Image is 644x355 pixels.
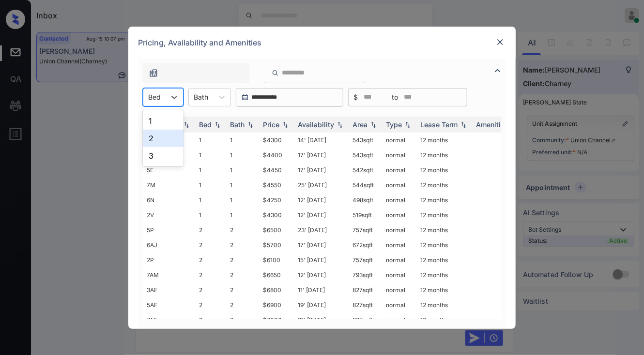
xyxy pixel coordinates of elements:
td: 6N [143,192,195,207]
td: 12 months [416,148,472,163]
td: normal [382,252,416,267]
td: normal [382,192,416,207]
td: 827 sqft [349,312,382,327]
td: 1 [226,133,259,148]
td: 1 [226,207,259,222]
td: 672 sqft [349,237,382,252]
td: normal [382,177,416,192]
td: 17' [DATE] [294,163,349,177]
td: 12' [DATE] [294,192,349,207]
td: 544 sqft [349,177,382,192]
td: 1 [195,177,226,192]
img: icon-zuma [272,69,279,77]
td: $4300 [259,207,294,222]
td: normal [382,133,416,148]
td: 12 months [416,192,472,207]
img: sorting [182,121,191,128]
td: normal [382,237,416,252]
td: 2 [195,252,226,267]
td: 6AJ [143,237,195,252]
td: normal [382,222,416,237]
img: sorting [213,121,222,128]
td: 1 [226,163,259,177]
td: $4250 [259,192,294,207]
td: 757 sqft [349,222,382,237]
div: 2 [143,130,184,147]
td: normal [382,207,416,222]
td: 15' [DATE] [294,252,349,267]
td: 5P [143,222,195,237]
td: 2 [195,297,226,312]
td: normal [382,267,416,282]
td: 12 months [416,297,472,312]
td: 2 [226,237,259,252]
div: Type [386,120,402,129]
img: sorting [335,121,345,128]
img: sorting [245,121,255,128]
td: 17' [DATE] [294,237,349,252]
td: normal [382,312,416,327]
td: 2 [226,222,259,237]
td: $6900 [259,297,294,312]
td: 12 months [416,222,472,237]
td: 7AF [143,312,195,327]
td: 23' [DATE] [294,222,349,237]
td: $4450 [259,163,294,177]
td: 543 sqft [349,148,382,163]
img: close [495,37,505,47]
td: 2 [226,282,259,297]
img: icon-zuma [492,65,504,76]
td: 827 sqft [349,282,382,297]
div: Area [353,120,368,129]
div: Pricing, Availability and Amenities [128,27,516,59]
td: 12 months [416,282,472,297]
td: 7M [143,177,195,192]
td: 5AF [143,297,195,312]
td: normal [382,163,416,177]
td: 757 sqft [349,252,382,267]
td: 1 [195,133,226,148]
td: 12 months [416,267,472,282]
img: sorting [459,121,468,128]
img: sorting [280,121,290,128]
div: Bath [230,120,245,129]
td: 12 months [416,163,472,177]
td: 2 [226,297,259,312]
td: $6800 [259,282,294,297]
td: 19' [DATE] [294,297,349,312]
td: 1 [195,192,226,207]
img: sorting [368,121,378,128]
td: 12' [DATE] [294,267,349,282]
td: 1 [195,148,226,163]
td: $4300 [259,133,294,148]
img: sorting [403,121,413,128]
span: to [392,92,398,103]
td: 2 [226,312,259,327]
td: 1 [226,148,259,163]
td: 7AM [143,267,195,282]
td: 2V [143,207,195,222]
td: 2 [226,252,259,267]
td: $6500 [259,222,294,237]
div: Bed [199,120,212,129]
td: 12' [DATE] [294,207,349,222]
div: Amenities [476,120,508,129]
td: 12 months [416,252,472,267]
td: 21' [DATE] [294,312,349,327]
td: 12 months [416,312,472,327]
td: 2 [195,222,226,237]
div: 1 [143,112,184,130]
td: 543 sqft [349,133,382,148]
td: 1 [226,192,259,207]
div: 3 [143,147,184,164]
td: $4550 [259,177,294,192]
td: 2 [226,267,259,282]
td: 519 sqft [349,207,382,222]
td: 2 [195,267,226,282]
div: Lease Term [420,120,458,129]
td: $7000 [259,312,294,327]
td: 2 [195,312,226,327]
td: 1 [226,177,259,192]
td: 2 [195,237,226,252]
td: 25' [DATE] [294,177,349,192]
